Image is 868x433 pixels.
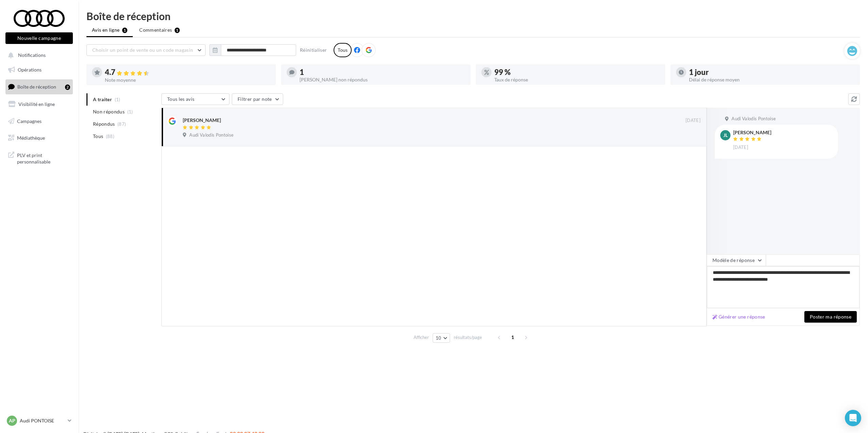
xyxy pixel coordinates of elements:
span: Choisir un point de vente ou un code magasin [92,47,193,53]
button: Modèle de réponse [707,254,766,266]
span: Audi Valodis Pontoise [732,116,776,122]
a: Boîte de réception2 [4,79,74,94]
a: AP Audi PONTOISE [5,414,73,427]
a: Médiathèque [4,131,74,145]
a: PLV et print personnalisable [4,148,74,168]
button: Filtrer par note [232,93,283,105]
div: Tous [334,43,352,57]
div: 1 [300,68,465,76]
span: Afficher [414,334,429,341]
span: Jl [723,132,728,139]
a: Visibilité en ligne [4,97,74,111]
button: Réinitialiser [297,46,330,54]
span: AP [9,417,15,424]
div: 1 [175,28,180,33]
div: Note moyenne [105,78,270,82]
span: Visibilité en ligne [18,101,55,107]
span: 1 [507,332,518,343]
button: Choisir un point de vente ou un code magasin [86,44,206,56]
span: (1) [127,109,133,114]
div: Taux de réponse [494,77,660,82]
div: Boîte de réception [86,11,860,21]
span: (88) [106,134,114,139]
div: [PERSON_NAME] [183,117,221,124]
span: Opérations [18,67,42,73]
span: Médiathèque [17,135,45,141]
span: Notifications [18,52,46,58]
span: Non répondus [93,108,125,115]
span: 10 [436,335,441,341]
div: Open Intercom Messenger [845,410,861,426]
a: Campagnes [4,114,74,128]
span: Commentaires [139,27,172,33]
span: résultats/page [454,334,482,341]
button: Tous les avis [161,93,229,105]
span: Tous [93,133,103,140]
button: Générer une réponse [710,313,768,321]
div: 4.7 [105,68,270,76]
div: 1 jour [689,68,854,76]
button: 10 [433,333,450,343]
span: (87) [117,121,126,127]
span: Audi Valodis Pontoise [189,132,234,138]
p: Audi PONTOISE [20,417,65,424]
div: 2 [65,84,70,90]
span: Boîte de réception [17,84,56,90]
div: 99 % [494,68,660,76]
span: Campagnes [17,118,42,124]
div: Délai de réponse moyen [689,77,854,82]
span: PLV et print personnalisable [17,151,70,165]
a: Opérations [4,63,74,77]
span: [DATE] [733,144,748,151]
span: [DATE] [686,118,701,124]
span: Répondus [93,121,115,127]
button: Poster ma réponse [804,311,857,323]
div: [PERSON_NAME] [733,130,771,135]
button: Nouvelle campagne [5,32,73,44]
div: [PERSON_NAME] non répondus [300,77,465,82]
span: Tous les avis [167,96,195,102]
